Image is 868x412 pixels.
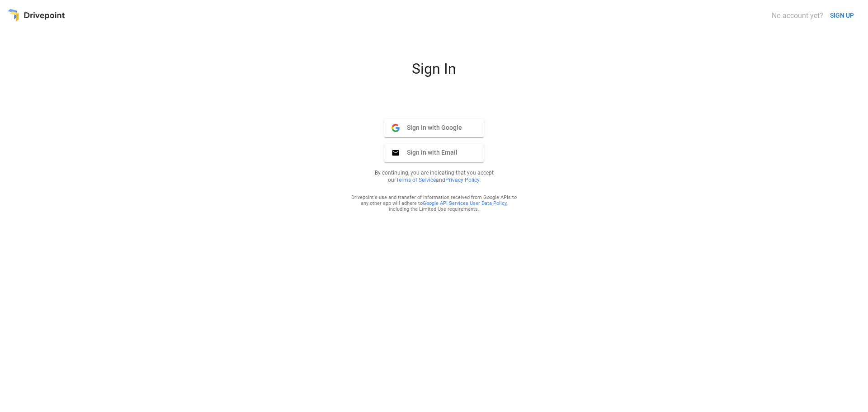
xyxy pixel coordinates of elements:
[384,119,484,137] button: Sign in with Google
[363,169,505,184] p: By continuing, you are indicating that you accept our and .
[325,60,542,85] div: Sign In
[423,200,506,206] a: Google API Services User Data Policy
[400,148,458,156] span: Sign in with Email
[445,177,479,183] a: Privacy Policy
[396,177,436,183] a: Terms of Service
[826,7,858,24] button: SIGN UP
[400,123,462,132] span: Sign in with Google
[384,144,484,162] button: Sign in with Email
[351,194,517,212] div: Drivepoint's use and transfer of information received from Google APIs to any other app will adhe...
[772,11,823,20] div: No account yet?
